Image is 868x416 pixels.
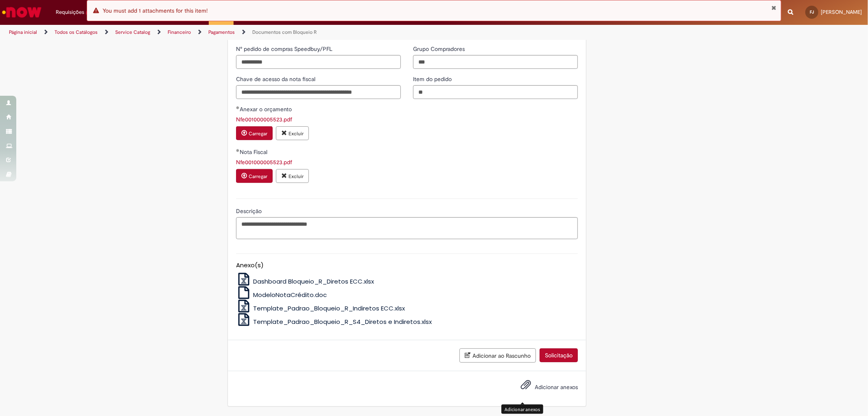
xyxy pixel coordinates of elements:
[55,29,98,35] a: Todos os Catálogos
[240,106,293,113] span: Anexar o orçamento
[289,173,304,180] small: Excluir
[413,75,453,83] span: Item do pedido
[276,126,309,140] button: Excluir anexo Nfe001000005523.pdf
[168,29,191,35] a: Financeiro
[518,377,533,396] button: Adicionar anexos
[9,29,37,35] a: Página inicial
[413,85,578,99] input: Item do pedido
[253,291,327,299] span: ModeloNotaCrédito.doc
[236,169,273,183] button: Carregar anexo de Nota Fiscal Required
[236,149,240,152] span: Obrigatório Preenchido
[501,405,543,414] div: Adicionar anexos
[236,207,263,215] span: Descrição
[459,348,536,363] button: Adicionar ao Rascunho
[6,25,573,40] ul: Trilhas de página
[208,29,235,35] a: Pagamentos
[535,383,578,391] span: Adicionar anexos
[236,116,292,123] a: Download de Nfe001000005523.pdf
[253,317,432,326] span: Template_Padrao_Bloqueio_R_S4_Diretos e Indiretos.xlsx
[413,55,578,69] input: Grupo Compradores
[289,130,304,137] small: Excluir
[276,169,309,183] button: Excluir anexo Nfe001000005523.pdf
[253,304,405,313] span: Template_Padrao_Bloqueio_R_Indiretos ECC.xlsx
[103,7,208,14] span: You must add 1 attachments for this item!
[115,29,150,35] a: Service Catalog
[236,277,374,286] a: Dashboard Bloqueio_R_Diretos ECC.xlsx
[236,55,401,69] input: N° pedido de compras Speedbuy/PFL
[236,304,405,313] a: Template_Padrao_Bloqueio_R_Indiretos ECC.xlsx
[413,45,466,53] span: Grupo Compradores
[821,9,862,15] span: [PERSON_NAME]
[56,8,84,16] span: Requisições
[772,4,777,11] button: Fechar Notificação
[236,317,432,326] a: Template_Padrao_Bloqueio_R_S4_Diretos e Indiretos.xlsx
[236,217,578,239] textarea: Descrição
[252,29,317,35] a: Documentos com Bloqueio R
[253,277,374,286] span: Dashboard Bloqueio_R_Diretos ECC.xlsx
[810,9,814,15] span: FJ
[236,158,292,166] a: Download de Nfe001000005523.pdf
[249,173,267,180] small: Carregar
[236,291,327,299] a: ModeloNotaCrédito.doc
[86,9,93,16] span: 5
[236,85,401,99] input: Chave de acesso da nota fiscal
[236,262,578,269] h5: Anexo(s)
[249,130,267,137] small: Carregar
[236,106,240,109] span: Obrigatório Preenchido
[1,4,43,20] img: ServiceNow
[236,126,273,140] button: Carregar anexo de Anexar o orçamento Required
[240,148,269,156] span: Nota Fiscal
[540,348,578,362] button: Solicitação
[236,75,317,83] span: Chave de acesso da nota fiscal
[236,45,334,53] span: N° pedido de compras Speedbuy/PFL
